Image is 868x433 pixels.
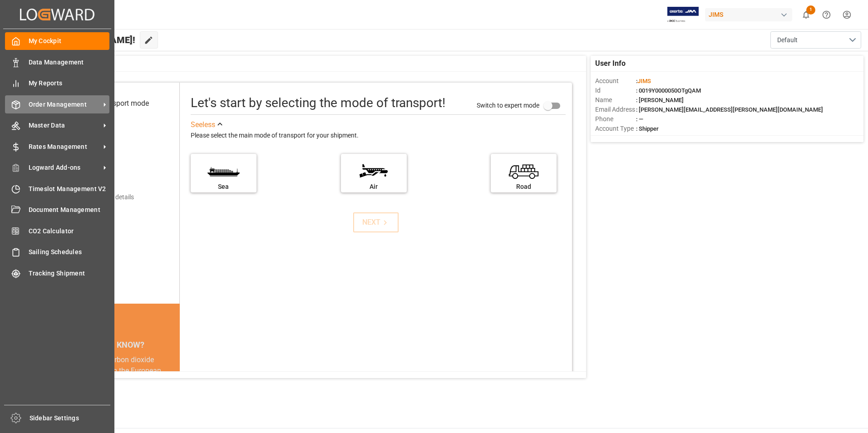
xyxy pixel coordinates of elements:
[29,226,110,236] span: CO2 Calculator
[595,58,626,69] span: User Info
[5,74,109,92] a: My Reports
[29,205,110,215] span: Document Management
[5,180,109,197] a: Timeslot Management V2
[595,124,636,133] span: Account Type
[29,121,100,130] span: Master Data
[191,93,445,113] div: Let's start by selecting the mode of transport!
[806,5,815,15] span: 1
[777,35,798,45] span: Default
[29,36,110,46] span: My Cockpit
[636,87,701,94] span: : 0019Y0000050OTgQAM
[77,192,134,202] div: Add shipping details
[195,182,252,192] div: Sea
[595,86,636,95] span: Id
[636,125,659,132] span: : Shipper
[5,243,109,261] a: Sailing Schedules
[636,97,684,103] span: : [PERSON_NAME]
[816,5,837,25] button: Help Center
[38,31,135,49] span: Hello [PERSON_NAME]!
[5,201,109,219] a: Document Management
[5,53,109,71] a: Data Management
[29,247,110,257] span: Sailing Schedules
[5,264,109,282] a: Tracking Shipment
[770,31,861,49] button: open menu
[595,114,636,124] span: Phone
[477,101,539,108] span: Switch to expert mode
[29,163,100,172] span: Logward Add-ons
[636,116,643,123] span: : —
[705,6,796,23] button: JIMS
[345,182,402,192] div: Air
[705,8,792,21] div: JIMS
[167,354,180,409] button: next slide / item
[595,76,636,86] span: Account
[29,58,110,67] span: Data Management
[30,413,111,423] span: Sidebar Settings
[636,78,651,84] span: :
[5,222,109,240] a: CO2 Calculator
[796,5,816,25] button: show 1 new notifications
[29,184,110,194] span: Timeslot Management V2
[191,130,566,141] div: Please select the main mode of transport for your shipment.
[353,212,399,232] button: NEXT
[636,106,823,113] span: : [PERSON_NAME][EMAIL_ADDRESS][PERSON_NAME][DOMAIN_NAME]
[191,119,215,130] div: See less
[667,7,699,23] img: Exertis%20JAM%20-%20Email%20Logo.jpg_1722504956.jpg
[362,217,390,228] div: NEXT
[5,32,109,50] a: My Cockpit
[595,95,636,105] span: Name
[495,182,552,192] div: Road
[29,269,110,278] span: Tracking Shipment
[637,78,651,84] span: JIMS
[29,79,110,88] span: My Reports
[29,142,100,152] span: Rates Management
[595,105,636,114] span: Email Address
[29,100,100,109] span: Order Management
